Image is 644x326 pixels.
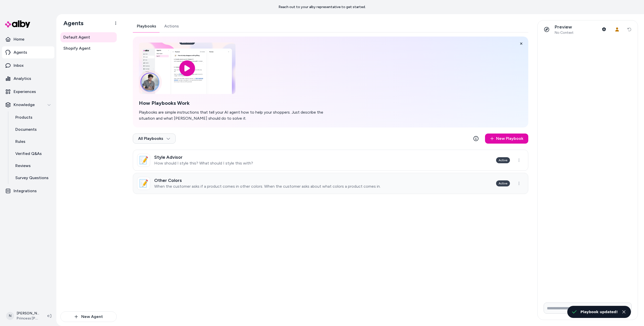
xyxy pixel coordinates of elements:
a: Survey Questions [10,172,54,184]
h3: Style Advisor [154,155,253,160]
div: Playbook updated! [580,309,618,315]
div: Active [496,180,510,186]
a: Documents [10,123,54,136]
img: alby Logo [5,20,30,28]
p: Analytics [14,76,31,82]
h1: Agents [59,19,84,27]
button: N[PERSON_NAME]Princess [PERSON_NAME] USA [3,308,43,324]
div: Active [496,157,510,163]
a: 📝Style AdvisorHow should I style this? What should I style this with?Active [133,150,528,171]
p: Home [14,36,24,42]
p: Survey Questions [15,175,49,181]
h3: Other Colors [154,178,381,183]
span: Shopify Agent [63,45,91,51]
a: Agents [2,46,54,58]
p: Integrations [14,188,37,194]
div: 📝 [137,154,150,167]
p: Playbooks are simple instructions that tell your AI agent how to help your shoppers. Just describ... [139,109,332,121]
span: No Context [555,30,574,35]
p: How should I style this? What should I style this with? [154,161,253,166]
a: Products [10,111,54,123]
p: Rules [15,139,25,145]
span: N [6,312,14,320]
a: Reviews [10,160,54,172]
button: Playbooks [133,20,160,32]
a: 📝Other ColorsWhen the customer asks if a product comes in other colors. When the customer asks ab... [133,173,528,194]
p: Reach out to your alby representative to get started. [278,5,366,10]
p: Preview [555,24,574,30]
span: All Playbooks [138,136,170,141]
a: Experiences [2,86,54,98]
h2: How Playbooks Work [139,100,332,106]
input: Write your prompt here [544,303,632,314]
p: Products [15,114,32,120]
p: Reviews [15,163,31,169]
p: Experiences [14,89,36,95]
p: Verified Q&As [15,151,42,157]
button: All Playbooks [133,134,176,144]
a: Analytics [2,73,54,85]
a: Default Agent [60,32,117,42]
button: Knowledge [2,99,54,111]
a: Home [2,33,54,45]
a: Inbox [2,59,54,72]
p: Agents [14,49,27,55]
div: 📝 [137,177,150,190]
a: Rules [10,136,54,148]
a: Integrations [2,185,54,197]
button: Close toast [621,309,627,315]
p: Knowledge [14,102,35,108]
p: Inbox [14,62,24,69]
a: New Playbook [485,134,528,144]
p: When the customer asks if a product comes in other colors. When the customer asks about what colo... [154,184,381,189]
a: Verified Q&As [10,148,54,160]
button: Actions [160,20,183,32]
span: Default Agent [63,34,90,40]
a: Shopify Agent [60,43,117,53]
span: Princess [PERSON_NAME] USA [17,316,39,321]
p: [PERSON_NAME] [17,311,39,316]
button: New Agent [60,311,117,322]
p: Documents [15,126,37,133]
